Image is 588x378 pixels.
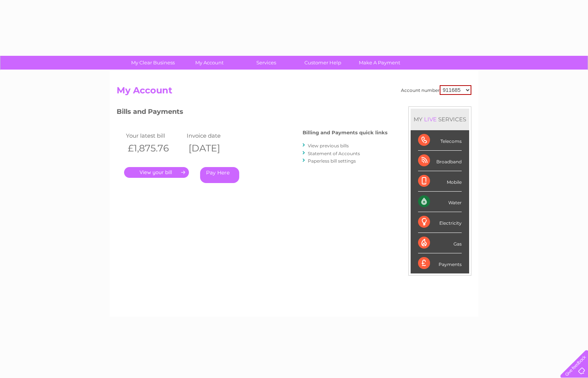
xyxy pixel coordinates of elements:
div: Account number [401,85,471,95]
a: My Account [179,56,240,70]
a: Paperless bill settings [308,158,356,164]
h2: My Account [117,85,471,99]
div: Broadband [418,151,462,171]
h3: Bills and Payments [117,106,388,119]
div: Payments [418,253,462,273]
td: Your latest bill [124,131,185,141]
th: £1,875.76 [124,141,185,156]
a: Statement of Accounts [308,151,360,156]
a: Pay Here [200,167,239,183]
a: . [124,167,189,178]
td: Invoice date [185,131,246,141]
div: Telecoms [418,130,462,151]
h4: Billing and Payments quick links [303,130,388,135]
a: Make A Payment [349,56,410,70]
a: View previous bills [308,143,349,148]
a: Services [235,56,297,70]
div: LIVE [423,116,438,123]
a: My Clear Business [122,56,184,70]
div: Mobile [418,171,462,192]
div: Electricity [418,212,462,233]
div: Gas [418,233,462,253]
a: Customer Help [292,56,354,70]
th: [DATE] [185,141,246,156]
div: Water [418,192,462,212]
div: MY SERVICES [411,109,469,130]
